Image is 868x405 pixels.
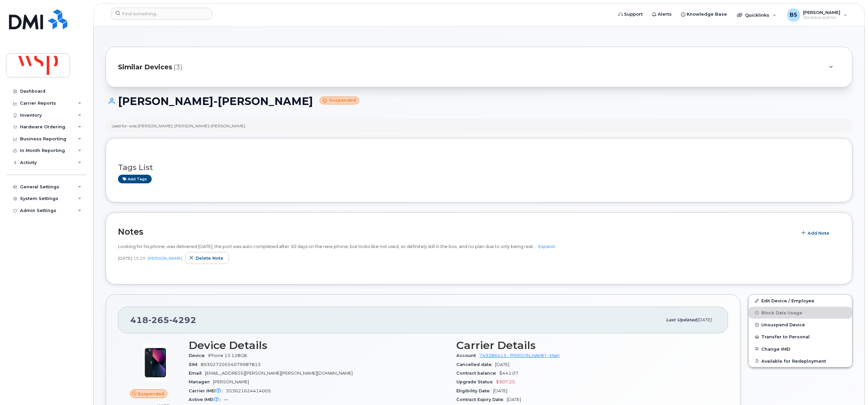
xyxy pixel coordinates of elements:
span: Delete note [196,255,223,261]
span: Cancelled date [456,362,495,367]
span: Carrier IMEI [189,388,226,393]
span: Eligibility Date [456,388,493,393]
a: Expand [538,244,555,249]
span: 89302720554079987813 [201,362,261,367]
span: — [224,397,228,402]
img: image20231002-3703462-1ig824h.jpeg [135,343,175,383]
span: SIM [189,362,201,367]
span: [DATE] [507,397,521,402]
span: Unsuspend Device [761,322,805,327]
span: Last updated [666,317,697,322]
button: Change IMEI [749,343,852,355]
span: Active IMEI [189,397,224,402]
span: Add Note [808,230,829,236]
a: 749386413 - [PERSON_NAME] - Main [479,353,560,358]
span: [DATE] [118,255,132,261]
span: (3) [174,62,182,72]
span: Account [456,353,479,358]
span: 15:29 [133,255,145,261]
a: Edit Device / Employee [749,295,852,307]
span: 4292 [169,315,196,325]
button: Block Data Usage [749,307,852,319]
span: Available for Redeployment [761,358,826,363]
span: 353621624414005 [226,388,271,393]
button: Delete note [185,252,229,264]
span: 418 [130,315,196,325]
h3: Carrier Details [456,339,716,351]
button: Transfer to Personal [749,331,852,343]
button: Unsuspend Device [749,319,852,331]
a: [PERSON_NAME] [148,256,182,261]
button: Add Note [797,227,835,239]
button: Available for Redeployment [749,355,852,367]
h2: Notes [118,227,794,237]
span: iPhone 13 128GB [208,353,247,358]
span: Contract Expiry Date [456,397,507,402]
span: [PERSON_NAME] [213,379,249,384]
span: [DATE] [495,362,509,367]
a: Add tags [118,175,152,183]
span: 265 [148,315,169,325]
h3: Device Details [189,339,448,351]
span: Upgrade Status [456,379,496,384]
div: Used for: was [PERSON_NAME]; [PERSON_NAME]-[PERSON_NAME] [112,123,245,129]
span: [DATE] [697,317,712,322]
span: [DATE] [493,388,507,393]
h3: Tags List [118,163,840,172]
span: Looking for his phone, was delivered [DATE], the port was auto completed after 30 days on the new... [118,244,536,249]
span: Similar Devices [118,62,172,72]
span: $907.25 [496,379,515,384]
span: Device [189,353,208,358]
span: [EMAIL_ADDRESS][PERSON_NAME][PERSON_NAME][DOMAIN_NAME] [205,371,353,376]
h1: [PERSON_NAME]-[PERSON_NAME] [106,95,852,107]
span: Email [189,371,205,376]
span: Suspended [138,391,164,397]
span: $441.07 [499,371,518,376]
small: Suspended [320,97,359,104]
span: Contract balance [456,371,499,376]
span: Manager [189,379,213,384]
